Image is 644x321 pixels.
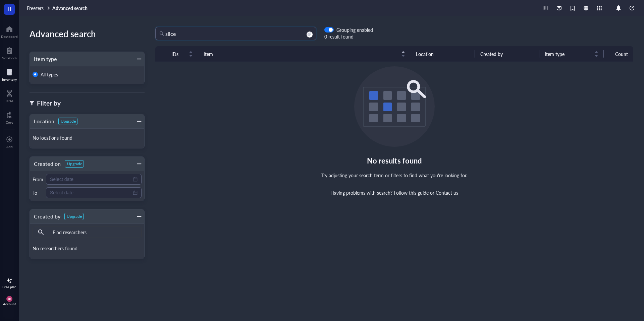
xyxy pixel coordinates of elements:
[67,214,82,219] div: Upgrade
[27,5,51,11] a: Freezers
[30,27,145,41] div: Advanced search
[27,5,44,11] span: Freezers
[545,50,590,58] span: Item type
[3,302,16,306] div: Account
[336,27,373,33] div: Grouping enabled
[52,5,89,11] a: Advanced search
[436,189,458,196] a: Contact us
[604,46,633,62] th: Count
[50,176,131,183] input: Select date
[2,67,17,81] a: Inventory
[411,46,475,62] th: Location
[1,35,18,39] div: Dashboard
[30,117,54,126] div: Location
[41,71,58,78] span: All types
[204,50,397,58] span: Item
[394,189,428,196] a: Follow this guide
[33,131,142,145] div: No locations found
[321,172,468,179] div: Try adjusting your search term or filters to find what you're looking for.
[2,56,17,60] div: Notebook
[37,99,61,108] div: Filter by
[6,99,13,103] div: DNA
[198,46,411,62] th: Item
[539,46,604,62] th: Item type
[171,50,185,58] span: IDs
[367,155,422,166] div: No results found
[50,189,131,196] input: Select date
[475,46,539,62] th: Created by
[6,88,13,103] a: DNA
[2,77,17,81] div: Inventory
[33,190,43,196] div: To
[30,54,57,64] div: Item type
[30,212,60,221] div: Created by
[67,161,82,167] div: Upgrade
[354,66,435,147] img: Empty state
[8,297,11,301] span: JP
[6,145,13,149] div: Add
[324,33,373,40] div: 0 result found
[166,46,198,62] th: IDs
[30,159,61,169] div: Created on
[2,285,16,289] div: Free plan
[330,190,458,196] div: Having problems with search? or
[6,120,13,124] div: Core
[1,24,18,39] a: Dashboard
[6,110,13,124] a: Core
[61,119,76,124] div: Upgrade
[33,176,43,182] div: From
[2,45,17,60] a: Notebook
[7,4,11,13] span: H
[33,242,142,256] div: No researchers found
